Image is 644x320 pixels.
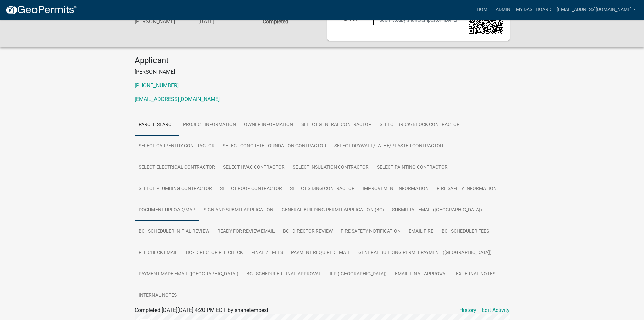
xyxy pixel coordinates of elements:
a: Owner Information [240,114,297,136]
a: Select Electrical contractor [135,157,219,178]
a: Select Painting contractor [373,157,452,178]
a: My Dashboard [513,3,554,16]
span: by shanetempest [401,17,437,23]
a: Parcel search [135,114,179,136]
a: Document Upload/Map [135,199,199,221]
a: Select Siding contractor [286,178,359,200]
a: Email Final Approval [391,263,452,285]
a: Select Carpentry contractor [135,135,219,157]
a: Edit Activity [482,306,510,314]
a: Submittal Email ([GEOGRAPHIC_DATA]) [388,199,486,221]
a: Fee Check Email [135,242,182,264]
a: Select Brick/Block Contractor [376,114,464,136]
a: Payment Required Email [287,242,354,264]
a: General Building Permit Payment ([GEOGRAPHIC_DATA]) [354,242,496,264]
a: Ready for Review Email [213,221,279,242]
a: BC - Director Review [279,221,337,242]
a: Email Fire [405,221,437,242]
a: Internal Notes [135,285,181,306]
p: [PERSON_NAME] [135,68,510,76]
a: Fire Safety Notification [337,221,405,242]
a: Select HVAC Contractor [219,157,289,178]
a: BC - Scheduler Fees [437,221,493,242]
a: Home [474,3,493,16]
a: History [459,306,476,314]
strong: Completed [263,18,288,25]
a: Finalize Fees [247,242,287,264]
a: Select Roof contractor [216,178,286,200]
span: Completed [DATE][DATE] 4:20 PM EDT by shanetempest [135,307,268,313]
a: Select Insulation contractor [289,157,373,178]
a: BC - Director Fee Check [182,242,247,264]
a: Fire Safety Information [433,178,501,200]
a: Select Plumbing contractor [135,178,216,200]
a: [PHONE_NUMBER] [135,82,179,89]
a: Admin [493,3,513,16]
h4: Applicant [135,56,510,65]
a: External Notes [452,263,499,285]
a: General Building Permit Application (BC) [278,199,388,221]
h6: [DATE] [198,18,253,25]
a: Select Concrete Foundation contractor [219,135,330,157]
a: Select Drywall/Lathe/Plaster contractor [330,135,447,157]
a: BC - Scheduler Final Approval [242,263,326,285]
a: Project Information [179,114,240,136]
h6: [PERSON_NAME] [135,18,189,25]
a: Sign and Submit Application [199,199,278,221]
a: [EMAIL_ADDRESS][DOMAIN_NAME] [554,3,639,16]
a: Select General Contractor [297,114,376,136]
a: Payment Made Email ([GEOGRAPHIC_DATA]) [135,263,242,285]
a: BC - Scheduler Initial Review [135,221,213,242]
a: ILP ([GEOGRAPHIC_DATA]) [326,263,391,285]
a: [EMAIL_ADDRESS][DOMAIN_NAME] [135,96,220,102]
span: Submitted on [DATE] [379,17,457,23]
a: Improvement Information [359,178,433,200]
